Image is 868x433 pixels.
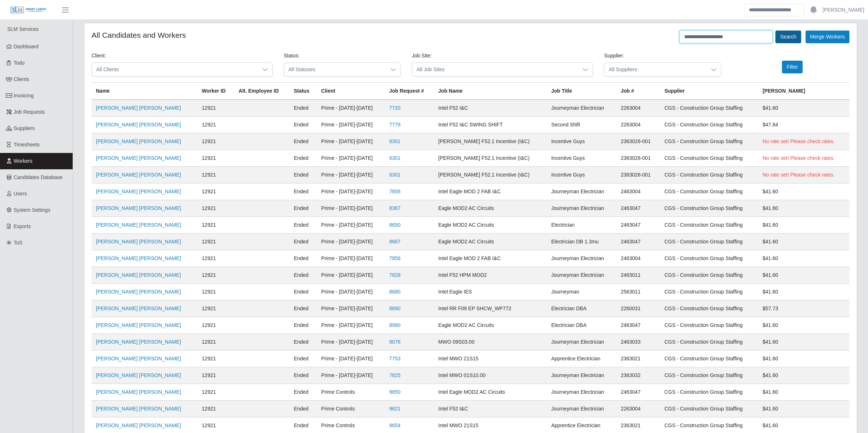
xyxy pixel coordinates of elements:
[434,317,547,334] td: Eagle MOD2 AC Circuits
[317,250,385,267] td: Prime - [DATE]-[DATE]
[616,100,660,117] td: 2263004
[758,317,849,334] td: $41.60
[317,167,385,183] td: Prime - [DATE]-[DATE]
[198,334,235,351] td: 12921
[616,384,660,401] td: 2463047
[412,63,578,76] span: All Job Sites
[434,401,547,417] td: Intel F52 I&C
[317,183,385,200] td: Prime - [DATE]-[DATE]
[289,117,317,133] td: ended
[317,300,385,317] td: Prime - [DATE]-[DATE]
[660,150,758,167] td: CGS - Construction Group Staffing
[434,367,547,384] td: Intel MWO 01S10.00
[317,284,385,300] td: Prime - [DATE]-[DATE]
[385,83,434,100] th: Job Request #
[96,239,181,244] a: [PERSON_NAME] [PERSON_NAME]
[289,401,317,417] td: ended
[317,351,385,367] td: Prime - [DATE]-[DATE]
[10,6,46,14] img: SLM Logo
[758,117,849,133] td: $47.84
[758,300,849,317] td: $57.73
[547,351,616,367] td: Apprentice Electrician
[616,183,660,200] td: 2463004
[660,100,758,117] td: CGS - Construction Group Staffing
[96,339,181,345] a: [PERSON_NAME] [PERSON_NAME]
[660,217,758,234] td: CGS - Construction Group Staffing
[317,217,385,234] td: Prime - [DATE]-[DATE]
[660,250,758,267] td: CGS - Construction Group Staffing
[96,305,181,311] a: [PERSON_NAME] [PERSON_NAME]
[434,100,547,117] td: Intel F52 I&C
[758,334,849,351] td: $41.60
[96,322,181,328] a: [PERSON_NAME] [PERSON_NAME]
[434,217,547,234] td: Eagle MOD2 AC Circuits
[660,384,758,401] td: CGS - Construction Group Staffing
[547,133,616,150] td: Incentive Guys
[289,300,317,317] td: ended
[96,255,181,261] a: [PERSON_NAME] [PERSON_NAME]
[317,401,385,417] td: Prime Controls
[289,317,317,334] td: ended
[317,83,385,100] th: Client
[660,267,758,284] td: CGS - Construction Group Staffing
[744,4,804,16] input: Search
[317,200,385,217] td: Prime - [DATE]-[DATE]
[389,222,401,228] a: 8650
[616,334,660,351] td: 2463033
[289,384,317,401] td: ended
[806,31,849,43] button: Merge Workers
[616,284,660,300] td: 2563011
[284,52,300,60] label: Status:
[616,401,660,417] td: 2263004
[616,150,660,167] td: 2363026-001
[547,401,616,417] td: Journeyman Electrician
[96,422,181,428] a: [PERSON_NAME] [PERSON_NAME]
[758,83,849,100] th: [PERSON_NAME]
[434,250,547,267] td: Intel Eagle MOD 2 FAB I&C
[616,234,660,250] td: 2463047
[389,155,401,161] a: 6301
[289,334,317,351] td: ended
[660,117,758,133] td: CGS - Construction Group Staffing
[198,317,235,334] td: 12921
[547,100,616,117] td: Journeyman Electrician
[660,83,758,100] th: Supplier
[660,334,758,351] td: CGS - Construction Group Staffing
[434,267,547,284] td: Intel F52 HPM MOD2
[823,6,864,14] a: [PERSON_NAME]
[14,174,63,180] span: Candidates Database
[389,172,401,178] a: 6301
[547,217,616,234] td: Electrician
[289,150,317,167] td: ended
[96,189,181,194] a: [PERSON_NAME] [PERSON_NAME]
[289,83,317,100] th: Status
[547,384,616,401] td: Journeyman Electrician
[198,183,235,200] td: 12921
[616,267,660,284] td: 2463011
[775,31,801,43] button: Search
[14,207,50,213] span: System Settings
[547,250,616,267] td: Journeyman Electrician
[389,122,401,128] a: 7779
[389,272,401,278] a: 7828
[92,83,198,100] th: Name
[14,44,39,49] span: Dashboard
[758,183,849,200] td: $41.60
[198,300,235,317] td: 12921
[7,26,38,32] span: SLM Services
[758,234,849,250] td: $41.60
[289,284,317,300] td: ended
[616,250,660,267] td: 2463004
[289,351,317,367] td: ended
[547,284,616,300] td: Journeyman
[616,167,660,183] td: 2363026-001
[660,167,758,183] td: CGS - Construction Group Staffing
[660,200,758,217] td: CGS - Construction Group Staffing
[782,61,803,73] button: Filter
[289,200,317,217] td: ended
[14,93,34,98] span: Invoicing
[198,351,235,367] td: 12921
[234,83,289,100] th: Alt. Employee ID
[198,267,235,284] td: 12921
[616,200,660,217] td: 2463047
